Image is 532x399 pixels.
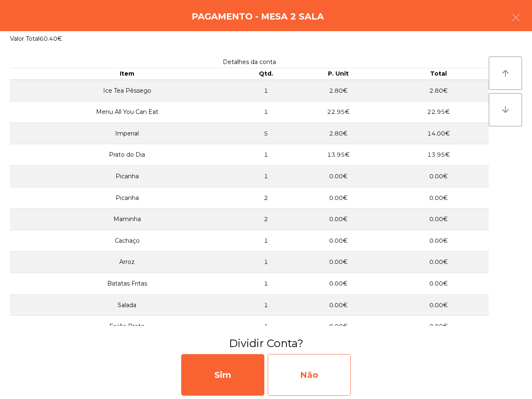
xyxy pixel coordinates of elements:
td: 0.00€ [388,273,489,294]
td: 0.00€ [288,209,389,230]
td: 2 [244,209,288,230]
span: 60.40€ [39,35,62,42]
td: 0.00€ [288,230,389,251]
td: 0.00€ [388,187,489,209]
td: 0.00€ [388,230,489,251]
td: 1 [244,316,288,337]
td: Cachaço [10,230,244,251]
th: Qtd. [244,68,288,80]
td: Salada [10,294,244,316]
td: 1 [244,166,288,187]
td: Maminha [10,209,244,230]
td: Ice Tea Pêssego [10,80,244,101]
td: 1 [244,101,288,123]
td: 0.00€ [388,294,489,316]
td: 0.00€ [388,166,489,187]
td: 0.00€ [388,251,489,273]
td: 22.95€ [288,101,389,123]
td: 1 [244,294,288,316]
th: Item [10,68,244,80]
td: 1 [244,251,288,273]
div: Sim [181,354,264,396]
button: arrow_upward [489,57,522,90]
td: 0.00€ [288,187,389,209]
i: arrow_upward [500,68,510,78]
td: 2.80€ [388,80,489,101]
td: 0.00€ [288,251,389,273]
td: 0.00€ [288,166,389,187]
td: 13.95€ [288,144,389,166]
i: arrow_downward [500,105,510,115]
td: 0.00€ [388,316,489,337]
td: 22.95€ [388,101,489,123]
td: 0.00€ [288,294,389,316]
td: Arroz [10,251,244,273]
button: arrow_downward [489,93,522,126]
td: 2 [244,187,288,209]
span: Detalhes da conta [223,58,276,66]
th: P. Unit [288,68,389,80]
td: 13.95€ [388,144,489,166]
div: Não [268,354,351,396]
td: Picanha [10,166,244,187]
td: Imperial [10,123,244,144]
td: Picanha [10,187,244,209]
td: Prato do Dia [10,144,244,166]
h3: Dividir Conta? [6,336,526,351]
td: Menu All You Can Eat [10,101,244,123]
td: 2.80€ [288,80,389,101]
td: 1 [244,144,288,166]
td: 2.80€ [288,123,389,144]
td: 5 [244,123,288,144]
span: Valor Total [10,35,39,42]
td: 0.00€ [288,316,389,337]
td: 1 [244,273,288,294]
td: 0.00€ [288,273,389,294]
td: 14.00€ [388,123,489,144]
td: Feijão Preto [10,316,244,337]
td: Batatas Fritas [10,273,244,294]
td: 0.00€ [388,209,489,230]
td: 1 [244,230,288,251]
td: 1 [244,80,288,101]
h4: Pagamento - Mesa 2 Sala [192,10,324,23]
th: Total [388,68,489,80]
